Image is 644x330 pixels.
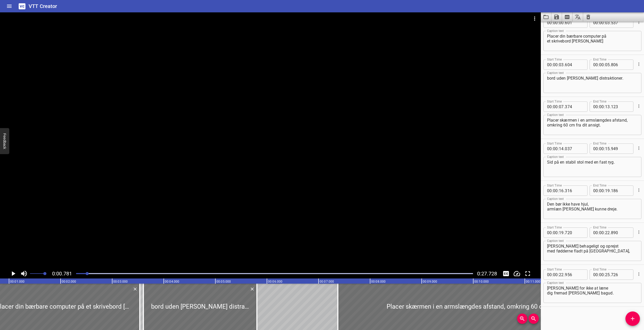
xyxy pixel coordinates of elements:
[371,280,386,283] text: 00:08.000
[564,60,565,70] span: .
[132,286,138,292] button: Delete
[76,273,473,274] div: Play progress
[552,185,553,196] span: :
[559,143,564,154] input: 14
[547,244,638,258] textarea: [PERSON_NAME] behageligt og oprejst med fødderne fladt på [GEOGRAPHIC_DATA],
[547,34,638,48] textarea: Placer din bærbare computer på et skrivebord [PERSON_NAME]
[604,269,605,280] span: :
[605,269,610,280] input: 25
[547,76,638,90] textarea: bord uden [PERSON_NAME] distraktioner.
[635,229,642,235] button: Cue Options
[635,183,641,197] div: Cue Options
[559,269,564,280] input: 22
[249,286,255,292] div: Delete Cue
[552,101,553,112] span: :
[599,60,604,70] input: 00
[553,269,558,280] input: 00
[558,101,559,112] span: :
[598,18,599,28] span: :
[268,280,282,283] text: 00:06.000
[598,101,599,112] span: :
[477,270,497,277] span: Video Duration
[604,18,605,28] span: :
[562,12,573,22] button: Extract captions from video
[598,227,599,238] span: :
[565,227,584,238] input: 720
[553,143,558,154] input: 00
[517,314,527,324] button: Zoom In
[553,60,558,70] input: 00
[526,280,540,283] text: 00:11.000
[558,185,559,196] span: :
[635,61,642,67] button: Cue Options
[611,269,630,280] input: 726
[635,15,641,29] div: Cue Options
[593,143,598,154] input: 00
[547,143,552,154] input: 00
[165,280,179,283] text: 00:04.000
[610,185,611,196] span: .
[598,60,599,70] span: :
[558,18,559,28] span: :
[605,185,610,196] input: 19
[564,18,565,28] span: .
[635,57,641,71] div: Cue Options
[552,18,553,28] span: :
[547,185,552,196] input: 00
[635,99,641,113] div: Cue Options
[611,18,630,28] input: 537
[541,12,551,22] button: Load captions from file
[565,101,584,112] input: 374
[610,269,611,280] span: .
[565,185,584,196] input: 316
[564,143,565,154] span: .
[565,143,584,154] input: 037
[635,103,642,109] button: Cue Options
[611,227,630,238] input: 890
[605,227,610,238] input: 22
[62,280,76,283] text: 00:02.000
[558,269,559,280] span: :
[599,269,604,280] input: 00
[547,160,638,174] textarea: Sid på en stabil stol med en fast ryg.
[593,101,598,112] input: 00
[583,12,593,22] button: Clear captions
[558,60,559,70] span: :
[604,227,605,238] span: :
[604,101,605,112] span: :
[551,12,562,22] button: Save captions to file
[547,269,552,280] input: 00
[598,269,599,280] span: :
[558,227,559,238] span: :
[423,280,437,283] text: 00:09.000
[559,227,564,238] input: 19
[216,280,231,283] text: 00:05.000
[599,18,604,28] input: 00
[593,18,598,28] input: 00
[547,118,638,132] textarea: Placer skærmen i en armslængdes afstand, omkring 60 cm fra dit ansigt.
[501,269,511,278] button: Toggle captions
[585,14,591,20] svg: Clear captions
[565,18,584,28] input: 601
[625,311,640,326] button: Add Cue
[604,60,605,70] span: :
[610,18,611,28] span: .
[552,269,553,280] span: :
[604,143,605,154] span: :
[605,60,610,70] input: 05
[593,185,598,196] input: 00
[547,18,552,28] input: 00
[564,101,565,112] span: .
[564,185,565,196] span: .
[604,185,605,196] span: :
[43,272,46,275] span: Set video volume
[610,101,611,112] span: .
[8,269,18,278] button: Play/Pause
[547,202,638,216] textarea: Den bør ikke have hjul, armlæn [PERSON_NAME] kunne dreje.
[559,185,564,196] input: 16
[599,227,604,238] input: 00
[565,60,584,70] input: 604
[320,280,334,283] text: 00:07.000
[553,101,558,112] input: 00
[611,185,630,196] input: 186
